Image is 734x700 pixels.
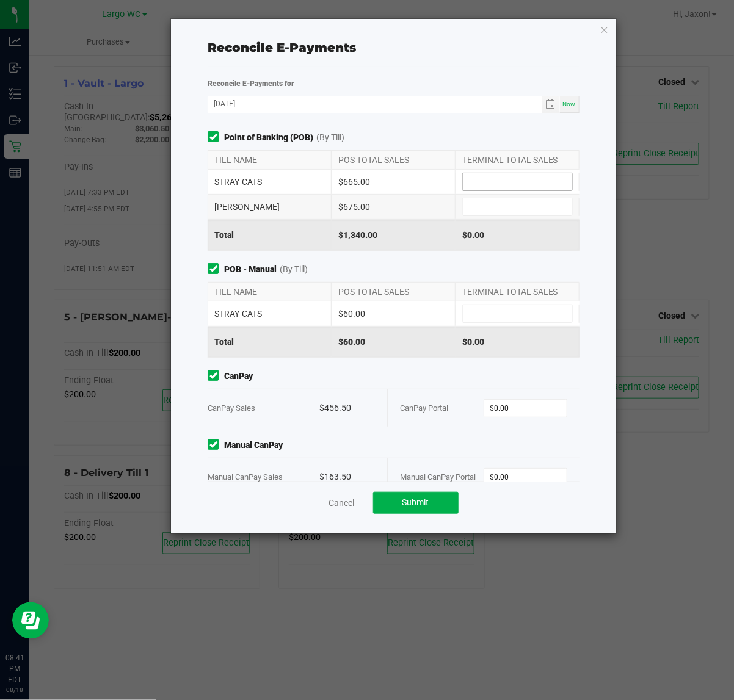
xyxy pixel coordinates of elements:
[208,38,579,57] div: Reconcile E-Payments
[563,101,576,107] span: Now
[542,96,560,113] span: Toggle calendar
[456,151,580,169] div: TERMINAL TOTAL SALES
[208,403,255,413] span: CanPay Sales
[400,472,476,482] span: Manual CanPay Portal
[332,170,456,194] div: $665.00
[332,151,456,169] div: POS TOTAL SALES
[12,602,49,639] iframe: Resource center
[208,220,332,250] div: Total
[400,403,448,413] span: CanPay Portal
[373,492,459,514] button: Submit
[316,131,344,144] span: (By Till)
[332,195,456,219] div: $675.00
[224,263,277,276] strong: POB - Manual
[319,458,375,496] div: $163.50
[208,170,332,194] div: STRAY-CATS
[208,283,332,301] div: TILL NAME
[208,79,294,88] strong: Reconcile E-Payments for
[329,497,355,509] a: Cancel
[332,283,456,301] div: POS TOTAL SALES
[208,195,332,219] div: [PERSON_NAME]
[402,497,429,507] span: Submit
[208,472,283,482] span: Manual CanPay Sales
[208,370,224,383] form-toggle: Include in reconciliation
[456,220,580,250] div: $0.00
[332,301,456,326] div: $60.00
[332,327,456,357] div: $60.00
[332,220,456,250] div: $1,340.00
[224,131,313,144] strong: Point of Banking (POB)
[208,151,332,169] div: TILL NAME
[208,439,224,452] form-toggle: Include in reconciliation
[208,131,224,144] form-toggle: Include in reconciliation
[456,283,580,301] div: TERMINAL TOTAL SALES
[319,389,375,427] div: $456.50
[208,327,332,357] div: Total
[208,96,542,111] input: Date
[280,263,308,276] span: (By Till)
[208,301,332,326] div: STRAY-CATS
[456,327,580,357] div: $0.00
[224,439,283,452] strong: Manual CanPay
[224,370,253,383] strong: CanPay
[208,263,224,276] form-toggle: Include in reconciliation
